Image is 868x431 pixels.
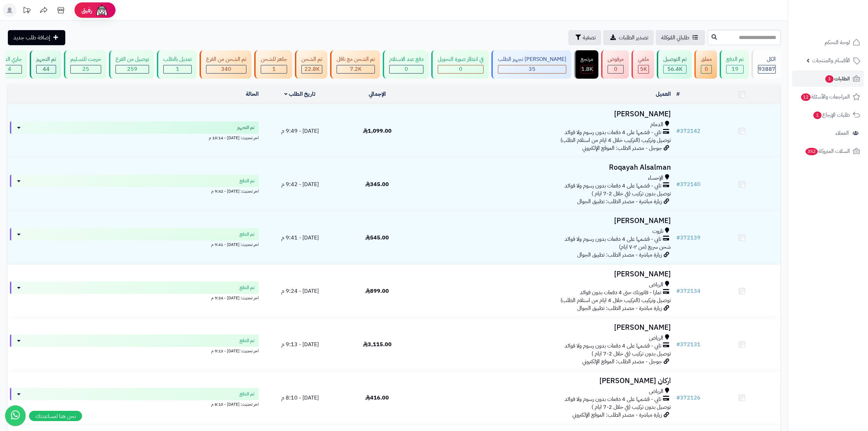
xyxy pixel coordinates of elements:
a: تم التوصيل 56.4K [655,50,693,79]
h3: Roqayah Alsalman [419,164,671,171]
span: جوجل - مصدر الطلب: الموقع الإلكتروني [582,357,662,366]
div: 7223 [337,65,375,73]
span: 352 [805,148,818,155]
span: شحن سريع (من ٢-٧ ايام) [619,243,671,251]
span: توصيل بدون تركيب (في خلال 2-7 ايام ) [592,190,671,198]
a: مرتجع 1.8K [573,50,600,79]
span: الرياض [649,281,663,289]
span: تم الدفع [240,391,255,397]
div: توصيل من الفرع [116,55,149,63]
a: ملغي 5K [630,50,655,79]
a: لوحة التحكم [792,34,864,51]
div: خرجت للتسليم [70,55,101,63]
span: 1 [272,65,276,73]
span: رفيق [81,6,92,14]
span: 0 [405,65,408,73]
a: #372131 [676,340,701,349]
div: 0 [438,65,483,73]
span: تابي - قسّمها على 4 دفعات بدون رسوم ولا فوائد [565,129,661,136]
span: 56.4K [667,65,682,73]
a: [PERSON_NAME] تجهيز الطلب 35 [490,50,573,79]
span: 340 [221,65,231,73]
span: 1,099.00 [363,127,392,135]
span: [DATE] - 9:49 م [281,127,319,135]
a: #372126 [676,394,701,402]
span: زيارة مباشرة - مصدر الطلب: تطبيق الجوال [577,251,662,259]
span: 7.2K [350,65,362,73]
a: # [676,90,680,98]
div: الكل [758,55,776,63]
div: 56408 [664,65,686,73]
div: 35 [498,65,566,73]
a: تعديل بالطلب 1 [155,50,198,79]
div: دفع عند الاستلام [389,55,423,63]
a: تاريخ الطلب [284,90,315,98]
div: اخر تحديث: [DATE] - 10:14 م [10,134,259,141]
span: 35 [529,65,535,73]
a: الكل93887 [750,50,782,79]
div: تم الشحن مع ناقل [337,55,375,63]
span: [DATE] - 9:42 م [281,180,319,188]
span: جوجل - مصدر الطلب: الموقع الإلكتروني [582,144,662,152]
span: تم الدفع [240,231,255,238]
span: الرياض [649,334,663,342]
span: الطلبات [825,74,850,83]
div: ملغي [638,55,649,63]
span: زيارة مباشرة - مصدر الطلب: الموقع الإلكتروني [572,411,662,419]
div: في انتظار صورة التحويل [438,55,484,63]
span: 44 [43,65,50,73]
a: #372142 [676,127,701,135]
a: تم الشحن 22.8K [294,50,329,79]
span: 345.00 [365,180,389,188]
div: 0 [390,65,423,73]
span: 3 [825,75,833,83]
span: المراجعات والأسئلة [800,92,850,102]
a: تحديثات المنصة [18,3,35,19]
div: تم التوصيل [663,55,687,63]
a: في انتظار صورة التحويل 0 [430,50,490,79]
span: الأقسام والمنتجات [812,56,850,65]
span: [DATE] - 9:41 م [281,234,319,242]
div: اخر تحديث: [DATE] - 8:10 م [10,400,259,407]
span: الرياض [649,388,663,395]
div: معلق [701,55,712,63]
a: جاهز للشحن 1 [253,50,294,79]
span: توصيل وتركيب (التركيب خلال 4 ايام من استلام الطلب) [560,136,671,144]
div: 22778 [302,65,322,73]
span: 899.00 [365,287,389,295]
div: 4950 [638,65,649,73]
h3: [PERSON_NAME] [419,324,671,331]
a: العملاء [792,125,864,141]
span: زيارة مباشرة - مصدر الطلب: تطبيق الجوال [577,197,662,206]
a: تم الشحن من الفرع 340 [198,50,253,79]
a: السلات المتروكة352 [792,143,864,159]
div: تم الشحن من الفرع [206,55,246,63]
div: 340 [206,65,246,73]
span: 22.8K [304,65,320,73]
span: العملاء [836,128,849,138]
div: 0 [701,65,711,73]
a: #372140 [676,180,701,188]
div: تم الدفع [726,55,744,63]
a: طلبات الإرجاع1 [792,107,864,123]
span: لوحة التحكم [825,38,850,47]
div: اخر تحديث: [DATE] - 9:13 م [10,347,259,354]
span: تصفية [583,34,596,42]
span: 4 [8,65,11,73]
span: الإحساء [648,174,663,182]
button: تصفية [568,30,601,45]
span: 1 [176,65,179,73]
a: توصيل من الفرع 259 [108,50,155,79]
a: العميل [656,90,671,98]
span: زيارة مباشرة - مصدر الطلب: تطبيق الجوال [577,304,662,312]
a: تم التجهيز 44 [28,50,63,79]
h3: اركان [PERSON_NAME] [419,377,671,385]
div: [PERSON_NAME] تجهيز الطلب [498,55,566,63]
span: تاروت [652,227,663,235]
h3: [PERSON_NAME] [419,270,671,278]
div: 19 [727,65,743,73]
span: [DATE] - 9:24 م [281,287,319,295]
span: تصدير الطلبات [619,34,648,42]
a: #372139 [676,234,701,242]
div: تعديل بالطلب [163,55,192,63]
